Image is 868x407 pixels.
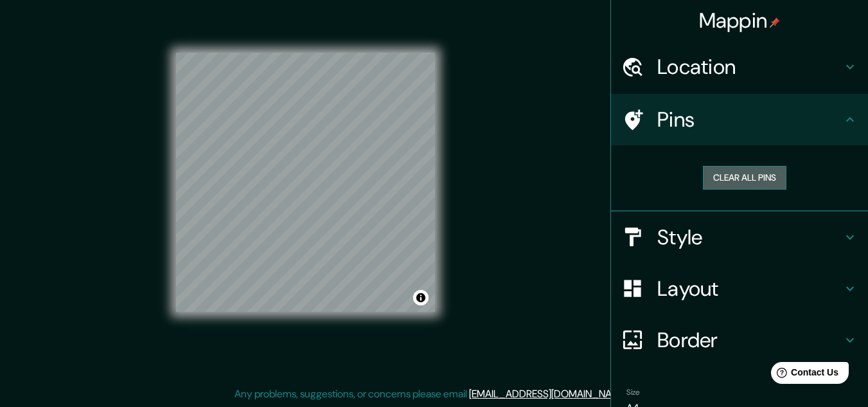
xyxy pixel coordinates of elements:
h4: Border [657,327,842,353]
h4: Mappin [699,8,781,33]
a: [EMAIL_ADDRESS][DOMAIN_NAME] [469,387,628,401]
div: Pins [611,94,868,145]
div: Style [611,212,868,263]
label: Size [626,386,640,397]
div: Border [611,314,868,366]
h4: Location [657,54,842,80]
h4: Pins [657,107,842,132]
h4: Style [657,224,842,250]
button: Clear all pins [703,166,786,190]
iframe: Help widget launcher [754,357,854,393]
img: pin-icon.png [770,17,780,28]
h4: Layout [657,276,842,302]
button: Toggle attribution [413,290,429,305]
p: Any problems, suggestions, or concerns please email . [235,386,630,402]
div: Layout [611,263,868,314]
div: Location [611,41,868,93]
canvas: Map [176,53,435,312]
